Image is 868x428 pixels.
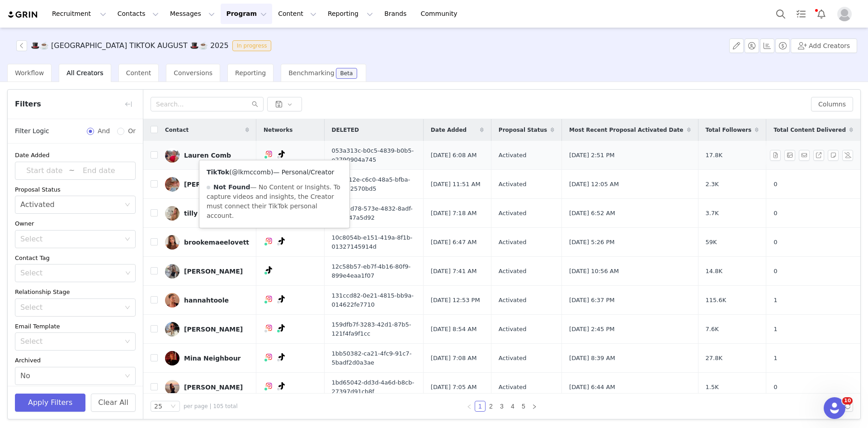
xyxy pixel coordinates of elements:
span: 17.8K [706,151,722,160]
span: 12c58b57-eb7f-4b16-80f9-899e4eaa1f07 [332,262,416,280]
a: brookemaeelovett [165,235,249,250]
button: Profile [832,7,861,21]
div: 25 [154,401,162,411]
span: Filters [15,99,41,110]
span: 10c8054b-e151-419a-8f1b-01327145914d [332,233,416,251]
img: 191750fb-938c-49ed-a6af-1e821cbf0930.jpg [165,235,179,250]
span: 097f912e-c6c0-48a5-bfba-3357e2570bd5 [332,175,416,193]
a: [PERSON_NAME] [165,322,249,337]
span: Total Followers [706,126,752,134]
span: [DATE] 7:18 AM [431,209,477,218]
button: Columns [811,97,853,111]
i: icon: down [125,236,130,243]
img: placeholder-profile.jpg [837,7,852,21]
a: tilly [165,206,249,221]
span: Proposal Status [499,126,547,134]
span: Activated [499,296,527,305]
a: [PERSON_NAME] [165,177,249,192]
div: Relationship Stage [15,288,136,297]
span: [DATE] 6:08 AM [431,151,477,160]
a: 3 [497,401,507,411]
button: Add Creators [791,38,857,53]
div: Select [20,269,122,278]
strong: TikTok [207,168,229,176]
span: All Creators [66,69,103,77]
span: Activated [499,180,527,189]
img: fd04344c-59fe-4e5c-9b4a-a7d8d6d6c0a7.jpg [165,351,179,365]
span: In progress [232,40,272,51]
span: Date Added [431,126,467,134]
div: [PERSON_NAME] [184,181,243,188]
span: [DATE] 10:56 AM [569,267,619,276]
button: Program [221,4,272,24]
li: Next Page [529,401,540,412]
a: Tasks [791,4,811,24]
span: Total Content Delivered [774,126,846,134]
span: Contact [165,126,189,134]
img: instagram.svg [265,382,273,390]
span: [DATE] 6:44 AM [569,383,615,392]
span: ( ) [229,168,273,176]
div: Date Added [15,151,136,160]
iframe: Intercom live chat [824,397,845,419]
button: Apply Filters [15,394,85,412]
span: [DATE] 7:05 AM [431,383,477,392]
span: Activated [499,267,527,276]
span: Most Recent Proposal Activated Date [569,126,683,134]
li: 3 [496,401,507,412]
span: [DATE] 11:51 AM [431,180,481,189]
div: tilly [184,210,198,217]
span: [DATE] 6:37 PM [569,296,614,305]
span: [DATE] 7:08 AM [431,354,477,363]
div: Select [20,303,120,312]
a: hannahtoole [165,293,249,308]
i: icon: down [125,305,130,311]
button: Search [771,4,791,24]
div: Beta [340,71,353,76]
span: 1bd65042-dd3d-4a6d-b8cb-27397d91cb8f [332,378,416,396]
img: instagram.svg [265,237,273,245]
span: per page | 105 total [184,402,238,410]
span: [DATE] 8:39 AM [569,354,615,363]
button: Contacts [112,4,164,24]
img: instagram.svg [265,324,273,332]
span: 14.8K [706,267,722,276]
span: Or [124,126,136,136]
li: 4 [507,401,518,412]
span: 1.5K [706,383,719,392]
span: Reporting [235,69,266,77]
span: Content [126,69,151,77]
div: Archived [15,356,136,365]
div: Mina Neighbour [184,355,241,362]
span: 053a313c-b0c5-4839-b0b5-e2790904a745 [332,146,416,164]
span: Activated [499,325,527,334]
img: grin logo [7,10,39,19]
i: icon: search [252,101,258,107]
div: Select [20,235,120,244]
div: hannahtoole [184,297,229,304]
div: brookemaeelovett [184,239,249,246]
span: [DATE] 12:53 PM [431,296,480,305]
span: [DATE] 5:26 PM [569,238,614,247]
button: Content [273,4,322,24]
a: 1 [475,401,485,411]
span: — No Content or Insights. To capture videos and insights, the Creator must connect their TikTok p... [207,183,340,219]
div: No [20,367,30,385]
div: Proposal Status [15,185,136,194]
span: [DATE] 2:45 PM [569,325,614,334]
img: 0dcea3a2-e262-4ce3-a35e-bcf3ea9e416d.jpg [165,322,179,337]
span: 2.3K [706,180,719,189]
input: Start date [20,165,69,177]
input: End date [75,165,123,177]
a: 2 [486,401,496,411]
a: [PERSON_NAME] [165,380,249,394]
span: Send Email [799,150,813,161]
i: icon: down [125,339,130,345]
i: icon: left [467,404,472,409]
div: Select [20,337,120,346]
li: 5 [518,401,529,412]
img: a0c349bc-7b4f-46b7-b22a-b47dfc19af11.jpg [165,148,179,163]
i: icon: down [170,404,176,410]
span: 115.6K [706,296,726,305]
